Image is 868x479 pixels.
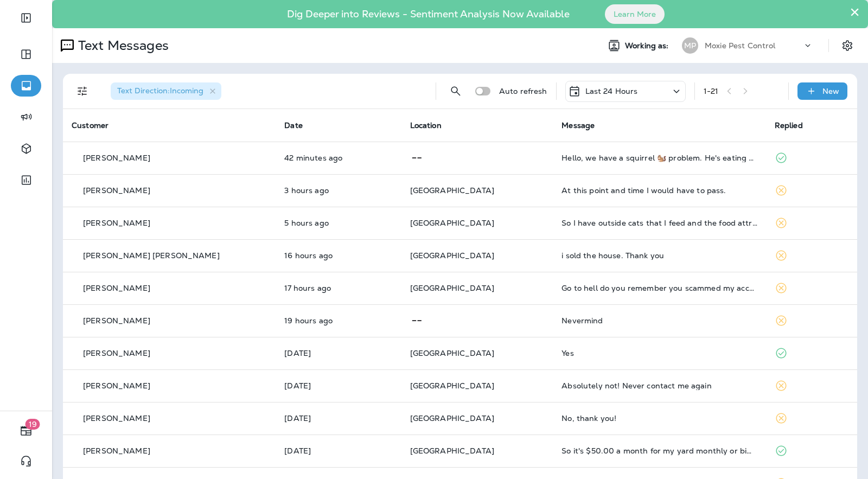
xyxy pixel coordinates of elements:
span: Replied [775,120,803,130]
div: Text Direction:Incoming [111,82,221,100]
div: Hello, we have a squirrel 🐿️ problem. He's eating our patio furniture. Is there anything you can ... [561,154,757,162]
span: [GEOGRAPHIC_DATA] [410,446,494,456]
p: [PERSON_NAME] [83,414,150,423]
span: Text Direction : Incoming [117,86,203,95]
p: Sep 22, 2025 10:16 AM [284,446,392,455]
div: No, thank you! [561,414,757,423]
p: [PERSON_NAME] [83,154,150,162]
p: [PERSON_NAME] [83,381,150,390]
p: [PERSON_NAME] [83,446,150,455]
p: Sep 23, 2025 10:06 AM [284,219,392,227]
span: [GEOGRAPHIC_DATA] [410,381,494,391]
span: Customer [72,120,108,130]
p: Moxie Pest Control [705,41,776,50]
p: [PERSON_NAME] [PERSON_NAME] [83,251,220,260]
p: Sep 22, 2025 10:54 AM [284,414,392,423]
div: So it's $50.00 a month for my yard monthly or bimonthly? [561,446,757,455]
p: Auto refresh [499,87,547,95]
button: Close [850,3,860,21]
p: Sep 22, 2025 08:20 PM [284,316,392,325]
span: Location [410,120,442,130]
button: Learn More [605,4,665,24]
p: Sep 22, 2025 11:23 AM [284,381,392,390]
p: Sep 22, 2025 11:49 AM [284,349,392,357]
p: [PERSON_NAME] [83,284,150,292]
p: Text Messages [74,37,169,54]
button: 19 [11,420,41,442]
p: Sep 23, 2025 12:05 PM [284,186,392,195]
p: Sep 23, 2025 02:46 PM [284,154,392,162]
p: [PERSON_NAME] [83,219,150,227]
div: i sold the house. Thank you [561,251,757,260]
div: So I have outside cats that I feed and the food attracts the ants. No one has been able to elimin... [561,219,757,227]
div: Go to hell do you remember you scammed my account even I didn't get any service from you at all [561,284,757,292]
p: Sep 22, 2025 11:03 PM [284,251,392,260]
div: 1 - 21 [704,87,719,95]
span: [GEOGRAPHIC_DATA] [410,283,494,293]
button: Search Messages [445,80,467,102]
p: Last 24 Hours [585,87,638,95]
div: Nevermind [561,316,757,325]
p: Dig Deeper into Reviews - Sentiment Analysis Now Available [256,12,601,16]
p: [PERSON_NAME] [83,316,150,325]
span: [GEOGRAPHIC_DATA] [410,251,494,260]
span: Date [284,120,303,130]
span: [GEOGRAPHIC_DATA] [410,186,494,195]
button: Filters [72,80,93,102]
span: [GEOGRAPHIC_DATA] [410,413,494,423]
span: Message [561,120,595,130]
span: [GEOGRAPHIC_DATA] [410,218,494,228]
span: [GEOGRAPHIC_DATA] [410,348,494,358]
div: MP [682,37,698,54]
button: Settings [838,36,857,55]
p: New [822,87,839,95]
p: [PERSON_NAME] [83,186,150,195]
p: [PERSON_NAME] [83,349,150,357]
div: Yes [561,349,757,357]
div: Absolutely not! Never contact me again [561,381,757,390]
button: Expand Sidebar [11,7,41,29]
div: At this point and time I would have to pass. [561,186,757,195]
span: Working as: [625,41,671,50]
p: Sep 22, 2025 10:04 PM [284,284,392,292]
span: 19 [25,419,40,430]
